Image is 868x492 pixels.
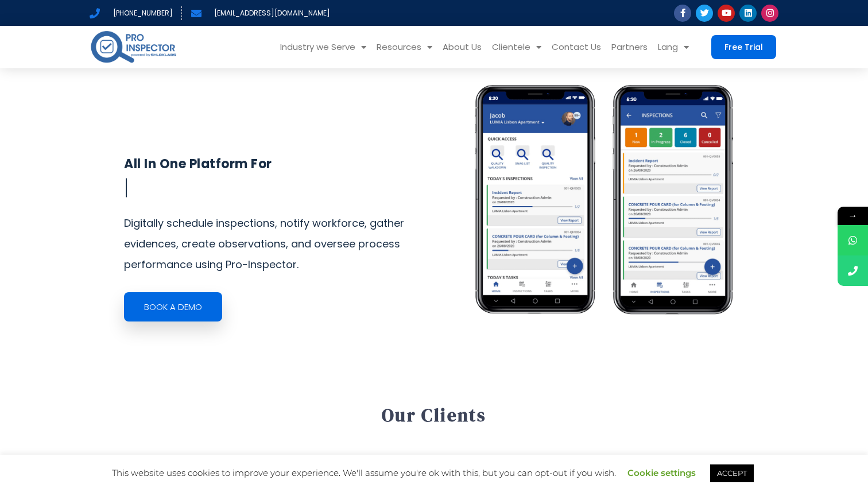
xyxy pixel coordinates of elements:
[525,448,627,462] div: 5 / 10
[627,467,696,478] a: Cookie settings
[98,448,770,462] div: Image Carousel
[144,303,202,311] span: Book a demo
[653,26,694,68] a: Lang
[838,207,868,225] span: →
[668,448,770,462] div: 6 / 10
[124,213,452,275] span: Digitally schedule inspections, notify workforce, gather evidences, create observations, and over...
[241,448,343,462] div: 3 / 10
[711,35,776,59] a: Free Trial
[112,467,757,478] span: This website uses cookies to improve your experience. We'll assume you're ok with this, but you c...
[437,26,487,68] a: About Us
[196,26,694,68] nav: Menu
[383,448,485,462] div: 4 / 10
[124,153,452,175] h3: All in One Platform for
[90,29,177,65] img: pro-inspector-logo
[371,26,437,68] a: Resources
[110,6,173,20] span: [PHONE_NUMBER]
[95,400,773,431] h2: Our Clients
[606,26,653,68] a: Partners
[211,6,330,20] span: [EMAIL_ADDRESS][DOMAIN_NAME]
[487,26,547,68] a: Clientele
[547,26,606,68] a: Contact Us
[724,43,763,51] span: Free Trial
[191,6,331,20] a: [EMAIL_ADDRESS][DOMAIN_NAME]
[710,464,754,482] a: ACCEPT
[98,448,200,462] div: 2 / 10
[275,26,371,68] a: Industry we Serve
[124,292,222,321] a: Book a demo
